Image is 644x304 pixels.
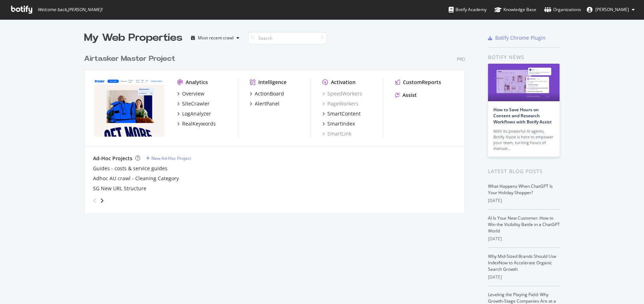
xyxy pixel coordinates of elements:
[488,197,560,204] div: [DATE]
[595,6,629,13] span: Jen Avelino
[457,56,465,62] div: Pro
[488,183,553,196] a: What Happens When ChatGPT Is Your Holiday Shopper?
[493,128,554,151] div: With its powerful AI agents, Botify Assist is here to empower your team, turning hours of manual…
[493,107,552,125] a: How to Save Hours on Content and Research Workflows with Botify Assist
[395,79,441,86] a: CustomReports
[250,100,279,107] a: AlertPanel
[93,175,179,182] a: Adhoc AU crawl - Cleaning Category
[177,120,216,127] a: RealKeywords
[403,79,441,86] div: CustomReports
[495,34,546,41] div: Botify Chrome Plugin
[248,32,327,44] input: Search
[322,90,362,97] a: SpeedWorkers
[488,274,560,280] div: [DATE]
[488,215,560,234] a: AI Is Your New Customer: How to Win the Visibility Battle in a ChatGPT World
[488,253,556,272] a: Why Mid-Sized Brands Should Use IndexNow to Accelerate Organic Search Growth
[198,36,234,40] div: Most recent crawl
[182,120,216,127] div: RealKeywords
[250,90,284,97] a: ActionBoard
[177,100,210,107] a: SiteCrawler
[182,90,204,97] div: Overview
[99,197,104,204] div: angle-right
[488,53,560,61] div: Botify news
[84,45,471,213] div: grid
[84,54,175,64] div: Airtasker Master Project
[188,32,242,44] button: Most recent crawl
[402,92,417,99] div: Assist
[322,100,358,107] a: PageWorkers
[544,6,581,13] div: Organizations
[449,6,487,13] div: Botify Academy
[84,31,182,45] div: My Web Properties
[327,120,355,127] div: SmartIndex
[177,110,211,117] a: LogAnalyzer
[93,155,132,162] div: Ad-Hoc Projects
[93,165,167,172] a: Guides - costs & service guides
[327,110,361,117] div: SmartContent
[395,92,417,99] a: Assist
[90,195,99,206] div: angle-left
[182,110,211,117] div: LogAnalyzer
[255,90,284,97] div: ActionBoard
[255,100,279,107] div: AlertPanel
[258,79,287,86] div: Intelligence
[581,4,640,15] button: [PERSON_NAME]
[38,7,102,13] span: Welcome back, [PERSON_NAME] !
[186,79,208,86] div: Analytics
[494,6,536,13] div: Knowledge Base
[322,110,361,117] a: SmartContent
[322,130,351,137] a: SmartLink
[182,100,210,107] div: SiteCrawler
[488,167,560,175] div: Latest Blog Posts
[93,185,146,192] a: SG New URL Structure
[488,64,560,101] img: How to Save Hours on Content and Research Workflows with Botify Assist
[322,120,355,127] a: SmartIndex
[488,236,560,242] div: [DATE]
[151,155,191,161] div: New Ad-Hoc Project
[488,34,546,41] a: Botify Chrome Plugin
[331,79,356,86] div: Activation
[84,54,178,64] a: Airtasker Master Project
[177,90,204,97] a: Overview
[93,79,166,137] img: www.airtasker.com
[146,155,191,161] a: New Ad-Hoc Project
